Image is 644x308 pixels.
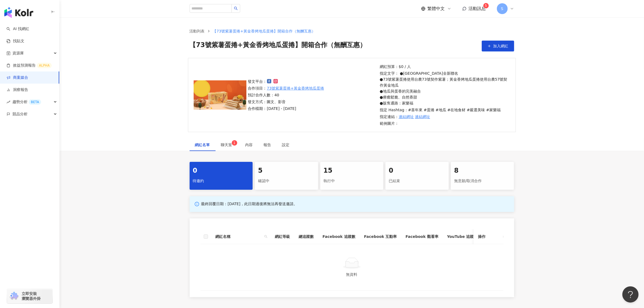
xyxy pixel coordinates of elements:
div: 無資料 [207,271,497,277]
a: 商案媒合 [6,75,28,80]
div: 8 [454,166,511,175]
p: 指定 Hashtag： [380,107,508,113]
a: 73號紫薯蛋捲+黃金香烤地瓜蛋捲 [267,85,324,91]
p: 發文平台： [248,78,324,84]
p: 發文方式：圖文、影音 [248,99,324,105]
span: 【73號紫薯蛋捲+黃金香烤地瓜蛋捲】開箱合作（無酬互惠） [213,29,316,33]
span: 競品分析 [12,108,28,120]
div: 確認中 [258,176,315,186]
button: 加入網紅 [482,41,514,51]
div: 內容 [245,142,253,148]
p: 指定連結： [380,114,508,120]
th: YouTube 追蹤數 [443,229,482,244]
p: 最終回覆日期：[DATE]，此日期過後將無法再發送邀請。 [201,201,297,207]
th: Facebook 觀看率 [401,229,442,244]
p: #嚴選美味 [467,107,485,113]
a: searchAI 找網紅 [6,26,29,32]
a: 找貼文 [6,38,24,44]
a: 連結網址 [399,114,414,120]
p: #蛋捲 [424,107,434,113]
span: search [263,232,269,241]
span: 立即安裝 瀏覽器外掛 [22,291,41,301]
th: Facebook 追蹤數 [318,229,360,244]
sup: 5 [483,3,489,8]
p: #喜年來 [408,107,423,113]
div: 待邀約 [193,176,250,186]
span: rise [6,100,10,104]
span: search [234,6,238,10]
a: chrome extension立即安裝 瀏覽器外掛 [7,289,52,303]
span: 1 [233,141,236,145]
span: 繁體中文 [428,6,445,12]
p: 預計合作人數：40 [248,92,324,98]
p: #家樂福 [486,107,501,113]
a: 洞察報告 [6,87,28,93]
div: BETA [29,99,41,105]
span: 聊天室 [221,143,235,147]
p: 範例圖片： [380,120,508,126]
a: 連結網址 [415,114,430,120]
div: 已結束 [389,176,445,186]
span: info-circle [194,201,200,207]
p: 合作項目： [248,85,324,91]
div: 網紅名單 [195,142,210,148]
a: 活動列表 [189,28,206,34]
span: 資源庫 [12,47,24,59]
span: search [264,235,267,238]
p: 合作檔期：[DATE] - [DATE] [248,106,324,112]
p: 指定文字： ●[GEOGRAPHIC_DATA]全新聯名 ●73號紫薯蛋捲使用台農73號契作紫薯；黃金香烤地瓜蛋捲使用台農57號契作黃金地瓜 ●地瓜與蛋香的完美融合 ●療癒鬆脆、自然香甜 ●販售... [380,70,508,106]
div: 0 [193,166,250,175]
p: #地瓜 [435,107,446,113]
a: 效益預測報告ALPHA [6,63,52,68]
span: 加入網紅 [493,44,508,48]
iframe: Help Scout Beacon - Open [622,286,639,303]
div: 0 [389,166,445,175]
img: 73號紫薯蛋捲+黃金香烤地瓜蛋捲 [194,80,246,110]
div: 15 [323,166,380,175]
span: 5 [485,4,487,8]
img: chrome extension [9,292,19,300]
div: 設定 [282,142,290,148]
div: 執行中 [323,176,380,186]
p: 網紅預算：$0 / 人 [380,64,508,70]
div: 報告 [264,142,271,148]
span: S [501,6,503,12]
sup: 1 [232,140,237,146]
th: 操作 [474,229,503,244]
th: Facebook 互動率 [360,229,401,244]
div: 5 [258,166,315,175]
span: 趨勢分析 [12,96,41,108]
div: 無意願/取消合作 [454,176,511,186]
th: 總追蹤數 [295,229,318,244]
th: 網紅等級 [271,229,295,244]
span: 活動訊息 [469,6,486,11]
p: #在地食材 [447,107,466,113]
img: logo [4,7,33,18]
span: 網紅名稱 [216,234,262,240]
span: 【73號紫薯蛋捲+黃金香烤地瓜蛋捲】開箱合作（無酬互惠） [190,41,366,51]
